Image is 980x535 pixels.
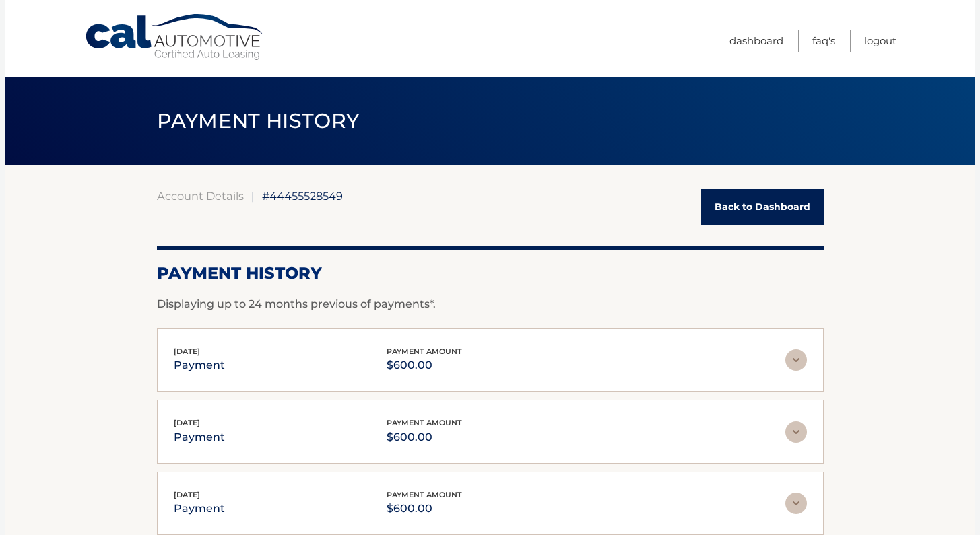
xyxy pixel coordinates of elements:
a: Cal Automotive [84,13,266,61]
span: | [251,189,255,203]
img: accordion-rest.svg [785,493,807,514]
a: Dashboard [729,30,783,52]
img: accordion-rest.svg [785,421,807,443]
span: [DATE] [174,490,200,499]
p: payment [174,499,225,518]
p: $600.00 [387,499,462,518]
span: #44455528549 [262,189,343,203]
a: Back to Dashboard [701,189,824,225]
span: payment amount [387,490,462,499]
p: payment [174,428,225,447]
p: $600.00 [387,356,462,375]
p: payment [174,356,225,375]
span: PAYMENT HISTORY [157,108,360,133]
a: Account Details [157,189,244,203]
p: Displaying up to 24 months previous of payments*. [157,296,824,312]
span: payment amount [387,418,462,427]
a: Logout [864,30,896,52]
img: accordion-rest.svg [785,349,807,371]
span: payment amount [387,347,462,356]
span: [DATE] [174,347,200,356]
p: $600.00 [387,428,462,447]
a: FAQ's [812,30,835,52]
h2: Payment History [157,263,824,283]
span: [DATE] [174,418,200,427]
